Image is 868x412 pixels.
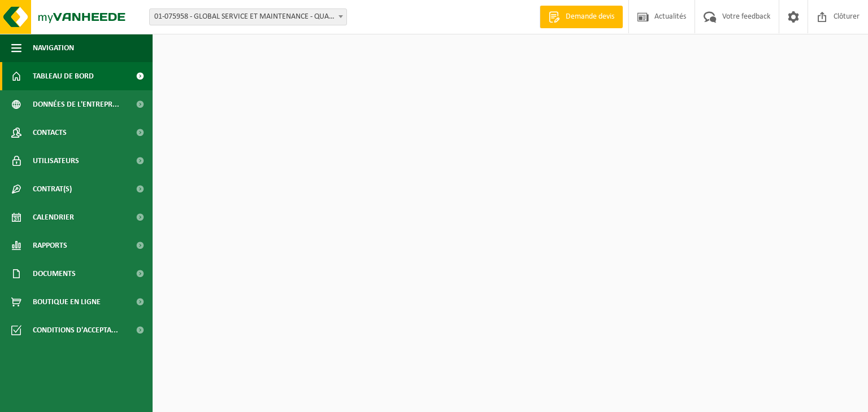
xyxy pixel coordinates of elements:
span: 01-075958 - GLOBAL SERVICE ET MAINTENANCE - QUAREGNON [149,8,347,25]
span: Rapports [33,231,67,260]
span: Utilisateurs [33,147,79,175]
span: 01-075958 - GLOBAL SERVICE ET MAINTENANCE - QUAREGNON [150,9,346,25]
span: Tableau de bord [33,62,94,90]
a: Demande devis [540,6,623,28]
span: Calendrier [33,203,74,231]
span: Contacts [33,119,67,147]
span: Conditions d'accepta... [33,316,118,344]
span: Documents [33,260,76,288]
span: Boutique en ligne [33,288,101,316]
span: Données de l'entrepr... [33,90,119,119]
span: Demande devis [563,11,617,23]
span: Contrat(s) [33,175,72,203]
span: Navigation [33,34,74,62]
